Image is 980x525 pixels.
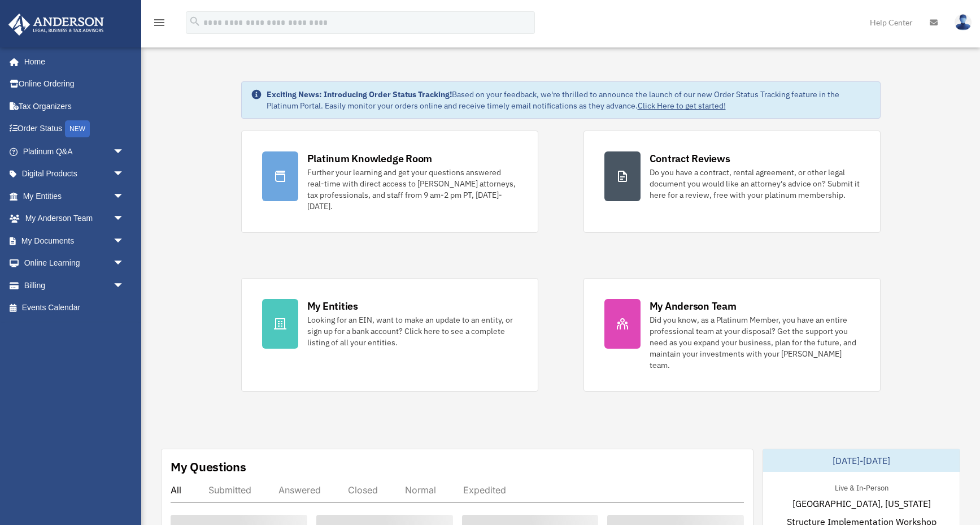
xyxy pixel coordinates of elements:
[8,274,141,297] a: Billingarrow_drop_down
[583,278,881,392] a: My Anderson Team Did you know, as a Platinum Member, you have an entire professional team at your...
[8,252,141,275] a: Online Learningarrow_drop_down
[650,151,730,166] div: Contract Reviews
[113,252,136,275] span: arrow_drop_down
[792,497,931,510] span: [GEOGRAPHIC_DATA], [US_STATE]
[650,299,737,313] div: My Anderson Team
[8,163,141,185] a: Digital Productsarrow_drop_down
[241,131,538,233] a: Platinum Knowledge Room Further your learning and get your questions answered real-time with dire...
[8,73,141,96] a: Online Ordering
[650,314,860,371] div: Did you know, as a Platinum Member, you have an entire professional team at your disposal? Get th...
[267,89,452,99] strong: Exciting News: Introducing Order Status Tracking!
[8,229,141,252] a: My Documentsarrow_drop_down
[208,484,251,496] div: Submitted
[8,185,141,207] a: My Entitiesarrow_drop_down
[8,50,136,73] a: Home
[278,484,321,496] div: Answered
[307,167,517,212] div: Further your learning and get your questions answered real-time with direct access to [PERSON_NAM...
[405,484,436,496] div: Normal
[5,14,107,36] img: Anderson Advisors Platinum Portal
[267,89,871,111] div: Based on your feedback, we're thrilled to announce the launch of our new Order Status Tracking fe...
[113,274,136,297] span: arrow_drop_down
[113,163,136,186] span: arrow_drop_down
[307,151,433,166] div: Platinum Knowledge Room
[8,95,141,118] a: Tax Organizers
[113,185,136,208] span: arrow_drop_down
[8,297,141,319] a: Events Calendar
[583,131,881,233] a: Contract Reviews Do you have a contract, rental agreement, or other legal document you would like...
[763,449,960,472] div: [DATE]-[DATE]
[153,16,166,29] i: menu
[650,167,860,201] div: Do you have a contract, rental agreement, or other legal document you would like an attorney's ad...
[8,118,141,141] a: Order StatusNEW
[955,14,972,31] img: User Pic
[171,458,246,475] div: My Questions
[348,484,378,496] div: Closed
[113,229,136,253] span: arrow_drop_down
[8,140,141,163] a: Platinum Q&Aarrow_drop_down
[65,120,90,137] div: NEW
[189,15,201,28] i: search
[153,20,166,29] a: menu
[241,278,538,392] a: My Entities Looking for an EIN, want to make an update to an entity, or sign up for a bank accoun...
[8,207,141,230] a: My Anderson Teamarrow_drop_down
[463,484,506,496] div: Expedited
[113,207,136,231] span: arrow_drop_down
[638,101,726,111] a: Click Here to get started!
[171,484,181,496] div: All
[307,314,517,348] div: Looking for an EIN, want to make an update to an entity, or sign up for a bank account? Click her...
[826,481,898,493] div: Live & In-Person
[113,140,136,163] span: arrow_drop_down
[307,299,358,313] div: My Entities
